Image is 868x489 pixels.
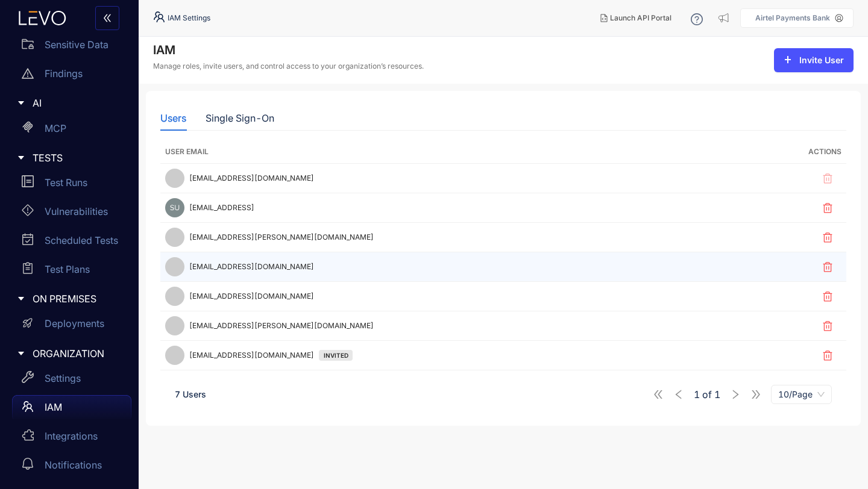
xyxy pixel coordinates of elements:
[714,389,720,400] span: 1
[7,145,131,170] div: TESTS
[12,116,131,145] a: MCP
[12,199,131,228] a: Vulnerabilities
[153,11,168,25] span: team
[189,204,254,212] span: [EMAIL_ADDRESS]
[153,11,210,25] div: IAM Settings
[33,98,122,108] span: AI
[591,8,681,28] button: Launch API Portal
[160,113,186,123] div: Users
[7,90,131,116] div: AI
[165,198,184,217] img: 0b0753a0c15b1a81039d0024b9950959
[33,152,122,163] span: TESTS
[45,177,87,188] p: Test Runs
[755,14,830,22] p: Airtel Payments Bank
[22,400,34,413] span: team
[12,395,131,424] a: IAM
[102,13,112,24] span: double-left
[17,154,25,162] span: caret-right
[189,174,314,182] span: [EMAIL_ADDRESS][DOMAIN_NAME]
[33,293,122,304] span: ON PREMISES
[12,312,131,341] a: Deployments
[12,424,131,453] a: Integrations
[153,43,424,57] h4: IAM
[784,55,792,65] span: plus
[12,33,131,61] a: Sensitive Data
[45,402,62,413] p: IAM
[12,170,131,199] a: Test Runs
[694,389,700,400] span: 1
[799,55,844,65] span: Invite User
[12,453,131,482] a: Notifications
[17,349,25,358] span: caret-right
[45,39,108,50] p: Sensitive Data
[45,373,81,384] p: Settings
[153,62,424,70] p: Manage roles, invite users, and control access to your organization’s resources.
[734,140,846,164] th: Actions
[189,292,314,301] span: [EMAIL_ADDRESS][DOMAIN_NAME]
[17,294,25,303] span: caret-right
[175,389,206,399] span: 7 Users
[17,99,25,107] span: caret-right
[774,48,854,72] button: plusInvite User
[12,228,131,257] a: Scheduled Tests
[189,322,374,330] span: [EMAIL_ADDRESS][PERSON_NAME][DOMAIN_NAME]
[778,385,825,403] span: 10/Page
[189,351,314,360] span: [EMAIL_ADDRESS][DOMAIN_NAME]
[7,286,131,311] div: ON PREMISES
[7,341,131,366] div: ORGANIZATION
[45,123,66,134] p: MCP
[206,113,274,123] div: Single Sign-On
[22,67,34,79] span: warning
[319,350,353,361] div: INVITED
[45,235,118,246] p: Scheduled Tests
[160,140,734,164] th: User Email
[45,459,102,470] p: Notifications
[45,206,108,217] p: Vulnerabilities
[45,264,90,275] p: Test Plans
[45,431,98,441] p: Integrations
[189,263,314,271] span: [EMAIL_ADDRESS][DOMAIN_NAME]
[189,233,374,241] span: [EMAIL_ADDRESS][PERSON_NAME][DOMAIN_NAME]
[45,68,83,79] p: Findings
[95,6,119,30] button: double-left
[33,348,122,359] span: ORGANIZATION
[610,14,671,22] span: Launch API Portal
[694,389,720,400] span: of
[12,257,131,286] a: Test Plans
[12,61,131,90] a: Findings
[12,366,131,395] a: Settings
[45,318,104,329] p: Deployments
